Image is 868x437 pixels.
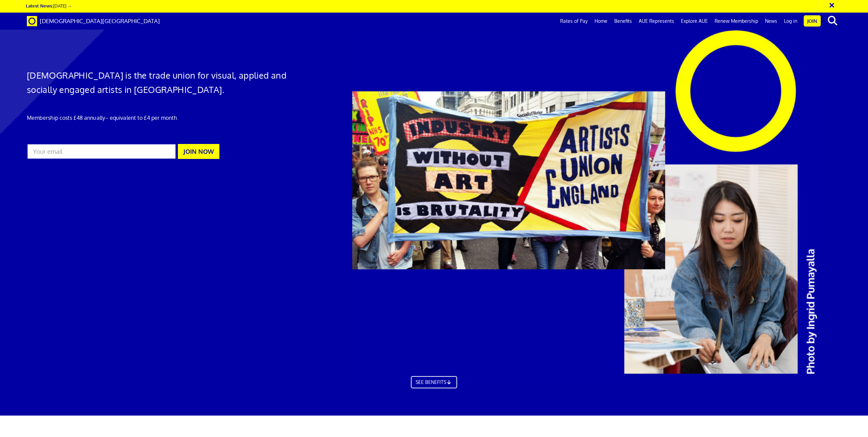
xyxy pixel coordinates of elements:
[557,13,591,30] a: Rates of Pay
[27,144,176,159] input: Your email
[178,144,219,159] button: JOIN NOW
[635,13,678,30] a: AUE Represents
[804,15,821,27] a: Join
[781,13,801,30] a: Log in
[27,114,291,122] p: Membership costs £48 annually – equivalent to £4 per month.
[711,13,762,30] a: Renew Membership
[678,13,711,30] a: Explore AUE
[611,13,635,30] a: Benefits
[822,14,843,28] button: search
[22,13,165,30] a: Brand [DEMOGRAPHIC_DATA][GEOGRAPHIC_DATA]
[26,3,72,9] a: Latest News:[DATE] →
[591,13,611,30] a: Home
[411,376,457,388] a: SEE BENEFITS
[26,3,53,9] strong: Latest News:
[40,17,160,25] span: [DEMOGRAPHIC_DATA][GEOGRAPHIC_DATA]
[27,68,291,97] h1: [DEMOGRAPHIC_DATA] is the trade union for visual, applied and socially engaged artists in [GEOGRA...
[762,13,781,30] a: News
